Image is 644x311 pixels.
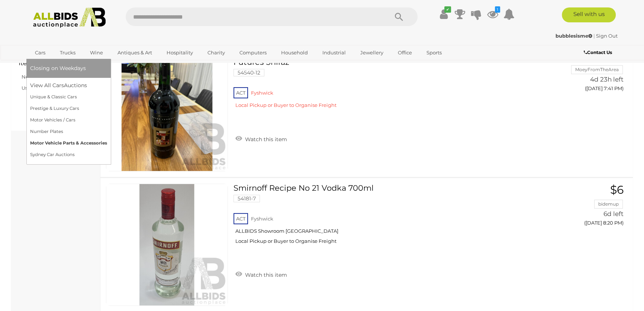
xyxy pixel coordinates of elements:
a: Watch this item [234,269,289,280]
a: Industrial [318,47,351,59]
a: Used [22,85,34,91]
b: Contact Us [584,50,612,55]
a: $6 bidemup 6d left ([DATE] 8:20 PM) [550,184,625,230]
a: Sell with us [562,7,616,22]
a: Sign Out [596,33,618,39]
i: ✔ [444,6,451,13]
a: Cars [30,47,50,59]
button: Search [380,7,418,26]
a: bubblesisme [556,33,593,39]
a: Sports [422,47,447,59]
a: Contact Us [584,48,614,57]
a: Hospitality [162,47,198,59]
a: Antiques & Art [113,47,157,59]
a: Jewellery [355,47,388,59]
a: Charity [203,47,230,59]
img: Allbids.com.au [29,7,110,28]
a: Office [393,47,417,59]
strong: bubblesisme [556,33,592,39]
h4: Item Condition [19,60,78,67]
a: New [22,74,33,80]
a: 1 [487,7,498,21]
a: Personally Signed by the late [PERSON_NAME] double Magnum (3L) 2003 The Futures Shiraz 54540-12 A... [239,49,538,114]
a: Watch this item [234,133,289,144]
a: Household [276,47,313,59]
span: Watch this item [243,272,287,278]
span: | [593,33,595,39]
a: Smirnoff Recipe No 21 Vodka 700ml 54181-7 ACT Fyshwick ALLBIDS Showroom [GEOGRAPHIC_DATA] Local P... [239,184,538,250]
a: Computers [235,47,271,59]
a: ✔ [438,7,449,21]
a: Trucks [55,47,80,59]
i: 1 [495,6,500,13]
a: Wine [85,47,108,59]
span: Watch this item [243,136,287,143]
a: $169 MoeyFromTheArea 4d 23h left ([DATE] 7:41 PM) [550,49,625,96]
span: $6 [610,183,624,197]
